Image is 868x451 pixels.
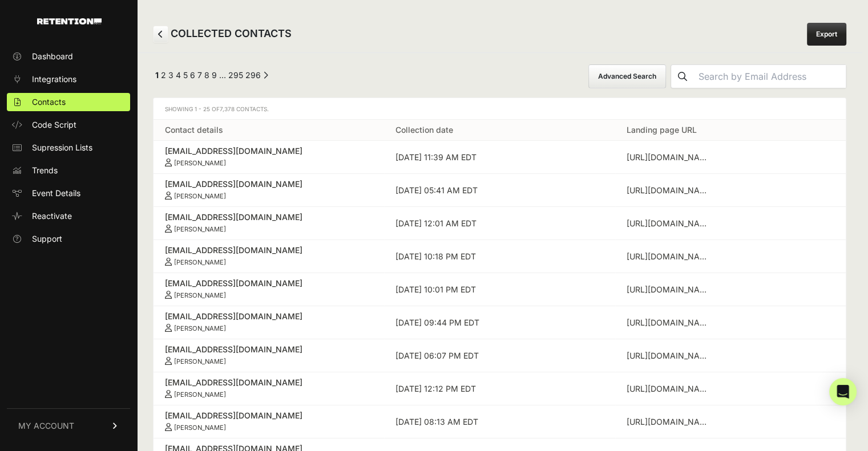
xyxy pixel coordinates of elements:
[384,339,615,372] td: [DATE] 06:07 PM EDT
[161,70,166,80] a: Page 2
[384,207,615,240] td: [DATE] 12:01 AM EDT
[174,424,226,432] small: [PERSON_NAME]
[7,70,130,88] a: Integrations
[627,317,712,328] div: https://scottcarson.lpages.co/virtual-note-buying-workshop/
[153,26,292,43] h2: COLLECTED CONTACTS
[694,65,846,88] input: Search by Email Address
[384,306,615,339] td: [DATE] 09:44 PM EDT
[32,74,76,85] span: Integrations
[7,207,130,225] a: Reactivate
[165,178,373,190] div: [EMAIL_ADDRESS][DOMAIN_NAME]
[165,377,373,399] a: [EMAIL_ADDRESS][DOMAIN_NAME] [PERSON_NAME]
[32,165,58,176] span: Trends
[197,70,202,80] a: Page 7
[627,251,712,262] div: https://weclosenotes.com/ep-512-baldwin-advisory-group-with-dickie-baldwin/
[204,70,209,80] a: Page 8
[627,284,712,295] div: https://noteweekend.com/
[627,416,712,428] div: https://weclosenotes.com/
[627,185,712,196] div: https://www.relfreedom.com/blog/mike-swenson-5-takeaways-from-hunter-thompson-s-raisefest
[165,212,373,223] div: [EMAIL_ADDRESS][DOMAIN_NAME]
[165,145,373,167] a: [EMAIL_ADDRESS][DOMAIN_NAME] [PERSON_NAME]
[807,23,846,46] a: Export
[219,70,226,80] span: …
[18,420,74,432] span: MY ACCOUNT
[174,225,226,233] small: [PERSON_NAME]
[32,210,72,222] span: Reactivate
[168,70,173,80] a: Page 3
[165,311,373,322] div: [EMAIL_ADDRESS][DOMAIN_NAME]
[165,410,373,421] div: [EMAIL_ADDRESS][DOMAIN_NAME]
[165,125,223,135] a: Contact details
[165,212,373,233] a: [EMAIL_ADDRESS][DOMAIN_NAME] [PERSON_NAME]
[176,70,181,80] a: Page 4
[7,93,130,111] a: Contacts
[228,70,243,80] a: Page 295
[7,139,130,157] a: Supression Lists
[174,258,226,266] small: [PERSON_NAME]
[165,344,373,365] a: [EMAIL_ADDRESS][DOMAIN_NAME] [PERSON_NAME]
[174,192,226,200] small: [PERSON_NAME]
[627,350,712,361] div: https://www.relfreedom.com/blog/michelle-spalding-having-success-in-real-estate-all-areas-of-life
[384,141,615,174] td: [DATE] 11:39 AM EDT
[384,405,615,438] td: [DATE] 08:13 AM EDT
[32,188,80,199] span: Event Details
[183,70,188,80] a: Page 5
[37,18,102,25] img: Retention.com
[165,344,373,355] div: [EMAIL_ADDRESS][DOMAIN_NAME]
[165,278,373,299] a: [EMAIL_ADDRESS][DOMAIN_NAME] [PERSON_NAME]
[165,245,373,266] a: [EMAIL_ADDRESS][DOMAIN_NAME] [PERSON_NAME]
[174,357,226,365] small: [PERSON_NAME]
[174,391,226,399] small: [PERSON_NAME]
[220,105,269,112] span: 7,378 Contacts.
[7,184,130,202] a: Event Details
[627,125,697,135] a: Landing page URL
[588,64,666,88] button: Advanced Search
[165,410,373,432] a: [EMAIL_ADDRESS][DOMAIN_NAME] [PERSON_NAME]
[7,161,130,180] a: Trends
[245,70,261,80] a: Page 296
[829,378,857,405] div: Open Intercom Messenger
[174,159,226,167] small: [PERSON_NAME]
[7,230,130,248] a: Support
[212,70,217,80] a: Page 9
[165,278,373,289] div: [EMAIL_ADDRESS][DOMAIN_NAME]
[165,245,373,256] div: [EMAIL_ADDRESS][DOMAIN_NAME]
[395,125,453,135] a: Collection date
[174,324,226,332] small: [PERSON_NAME]
[32,233,62,245] span: Support
[165,105,269,112] span: Showing 1 - 25 of
[32,51,73,62] span: Dashboard
[384,174,615,207] td: [DATE] 05:41 AM EDT
[155,70,159,80] em: Page 1
[627,383,712,395] div: https://www.relfreedom.com/blog/grant-warrington-millionaire-in-4-years
[627,218,712,229] div: https://www.relfreedom.com/blog/bree-hartman-from-gym-owner-to-self-storage
[384,372,615,405] td: [DATE] 12:12 PM EDT
[7,408,130,443] a: MY ACCOUNT
[165,178,373,200] a: [EMAIL_ADDRESS][DOMAIN_NAME] [PERSON_NAME]
[174,291,226,299] small: [PERSON_NAME]
[190,70,195,80] a: Page 6
[627,152,712,163] div: https://weclosenotes.com/ep-657-wrestling-with-real-estate-with-entertainer-turned-investor-barri...
[384,273,615,306] td: [DATE] 10:01 PM EDT
[165,377,373,388] div: [EMAIL_ADDRESS][DOMAIN_NAME]
[7,116,130,134] a: Code Script
[165,311,373,332] a: [EMAIL_ADDRESS][DOMAIN_NAME] [PERSON_NAME]
[384,240,615,273] td: [DATE] 10:18 PM EDT
[32,119,76,131] span: Code Script
[165,145,373,157] div: [EMAIL_ADDRESS][DOMAIN_NAME]
[32,96,66,108] span: Contacts
[32,142,92,153] span: Supression Lists
[153,70,268,84] div: Pagination
[7,47,130,66] a: Dashboard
